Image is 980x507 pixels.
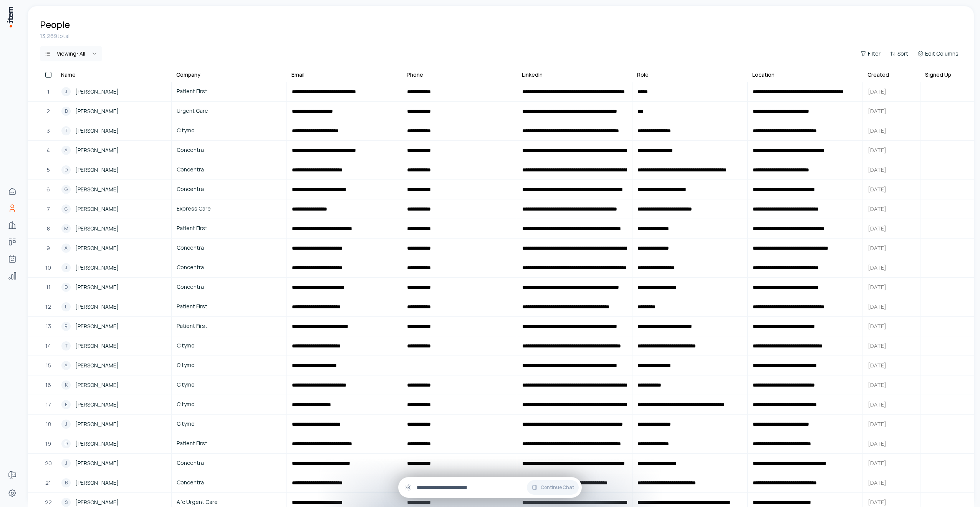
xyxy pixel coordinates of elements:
div: M [61,224,71,233]
span: [PERSON_NAME] [75,303,119,311]
span: Concentra [177,244,281,252]
div: B [61,478,71,487]
span: [PERSON_NAME] [75,361,119,370]
a: Settings [5,486,20,501]
span: 4 [46,146,50,155]
a: Forms [5,467,20,482]
a: Agents [5,251,20,267]
span: [PERSON_NAME] [75,205,119,213]
span: Citymd [177,420,281,428]
a: K[PERSON_NAME] [57,376,171,394]
div: Viewing: [57,50,85,58]
a: J[PERSON_NAME] [57,415,171,433]
span: 15 [46,361,51,370]
div: T [61,126,71,135]
a: A[PERSON_NAME] [57,141,171,160]
a: Citymd [172,356,286,375]
div: S [61,498,71,507]
span: Patient First [177,439,281,448]
button: Edit Columns [914,48,962,59]
a: Citymd [172,415,286,433]
div: G [61,185,71,194]
div: J [61,459,71,468]
div: Role [637,71,649,79]
a: J[PERSON_NAME] [57,258,171,277]
a: C[PERSON_NAME] [57,200,171,218]
a: E[PERSON_NAME] [57,395,171,414]
a: Concentra [172,454,286,472]
span: 2 [46,107,50,115]
span: Patient First [177,87,281,95]
a: T[PERSON_NAME] [57,337,171,355]
a: L[PERSON_NAME] [57,298,171,316]
div: A [61,146,71,155]
span: 16 [45,381,51,389]
div: Continue Chat [398,477,582,498]
span: [PERSON_NAME] [75,127,119,135]
img: Item Brain Logo [6,6,14,28]
a: People [5,201,20,216]
span: [PERSON_NAME] [75,146,119,155]
span: [PERSON_NAME] [75,87,119,96]
span: Concentra [177,263,281,272]
a: Citymd [172,122,286,140]
span: 19 [45,440,51,448]
span: [PERSON_NAME] [75,224,119,233]
a: D[PERSON_NAME] [57,278,171,296]
a: Citymd [172,395,286,414]
a: Patient First [172,82,286,101]
div: A [61,361,71,370]
a: Analytics [5,268,20,283]
span: [PERSON_NAME] [75,322,119,331]
span: Afc Urgent Care [177,498,281,506]
div: K [61,380,71,390]
a: Urgent Care [172,102,286,120]
button: Sort [887,48,911,59]
a: Concentra [172,278,286,296]
span: Citymd [177,126,281,135]
span: Edit Columns [925,50,958,58]
span: 5 [47,166,50,174]
h1: People [40,18,70,31]
span: Citymd [177,361,281,369]
span: 17 [46,400,51,409]
a: Patient First [172,317,286,336]
button: Filter [857,48,884,59]
a: Citymd [172,376,286,394]
span: 9 [46,244,50,252]
span: Filter [868,50,881,58]
a: B[PERSON_NAME] [57,474,171,492]
span: Urgent Care [177,107,281,115]
a: D[PERSON_NAME] [57,435,171,453]
span: 20 [45,459,52,467]
span: [PERSON_NAME] [75,283,119,291]
span: [PERSON_NAME] [75,166,119,174]
div: J [61,263,71,272]
span: 7 [47,205,50,213]
span: [PERSON_NAME] [75,244,119,252]
span: 14 [45,342,51,350]
div: T [61,341,71,351]
div: L [61,302,71,311]
span: Continue Chat [541,484,574,491]
span: 12 [45,303,51,311]
span: Patient First [177,322,281,330]
div: J [61,87,71,96]
a: D[PERSON_NAME] [57,161,171,179]
div: Created [867,71,889,79]
div: R [61,322,71,331]
span: 22 [45,498,52,507]
span: Patient First [177,224,281,232]
div: LinkedIn [522,71,543,79]
span: Concentra [177,146,281,154]
a: Concentra [172,161,286,179]
span: Citymd [177,341,281,350]
span: [PERSON_NAME] [75,263,119,272]
span: 11 [46,283,51,291]
span: 6 [46,185,50,194]
span: Citymd [177,380,281,389]
span: 1 [47,87,50,96]
a: Companies [5,217,20,233]
span: [PERSON_NAME] [75,420,119,428]
a: A[PERSON_NAME] [57,239,171,257]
